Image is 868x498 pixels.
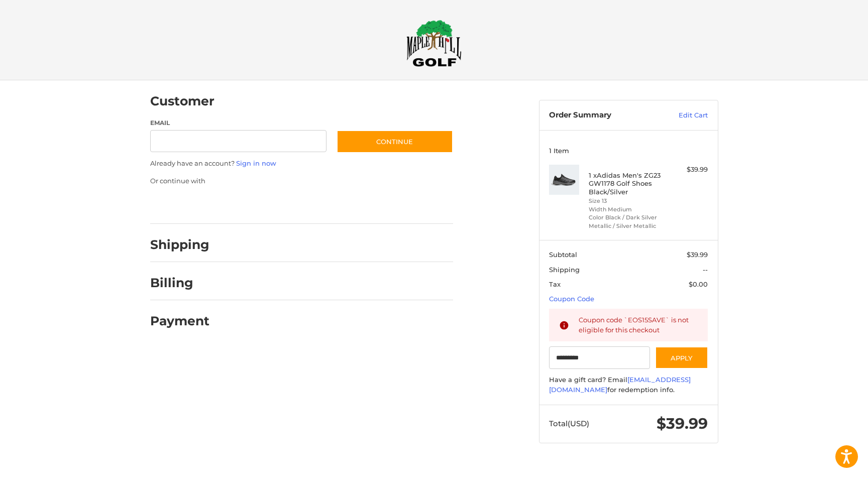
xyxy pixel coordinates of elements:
[236,159,276,167] a: Sign in now
[549,110,657,120] h3: Order Summary
[549,375,708,395] div: Have a gift card? Email for redemption info.
[549,419,589,428] span: Total (USD)
[337,130,453,153] button: Continue
[150,159,453,169] p: Already have an account?
[150,237,209,253] h2: Shipping
[150,313,209,329] h2: Payment
[549,295,594,303] a: Coupon Code
[689,280,708,288] span: $0.00
[589,171,666,196] h4: 1 x Adidas Men's ZG23 GW1178 Golf Shoes Black/Silver
[232,196,307,214] iframe: PayPal-paylater
[589,213,666,230] li: Color Black / Dark Silver Metallic / Silver Metallic
[589,205,666,214] li: Width Medium
[549,346,650,369] input: Gift Certificate or Coupon Code
[657,414,708,433] span: $39.99
[549,147,708,155] h3: 1 Item
[589,197,666,205] li: Size 13
[655,346,708,369] button: Apply
[549,266,580,274] span: Shipping
[150,176,453,186] p: Or continue with
[150,93,214,109] h2: Customer
[317,196,392,214] iframe: PayPal-venmo
[668,165,708,175] div: $39.99
[406,20,462,67] img: Maple Hill Golf
[703,266,708,274] span: --
[579,315,698,335] div: Coupon code `EOS15SAVE` is not eligible for this checkout
[549,376,691,394] a: [EMAIL_ADDRESS][DOMAIN_NAME]
[549,280,561,288] span: Tax
[150,275,209,291] h2: Billing
[549,251,577,259] span: Subtotal
[150,118,327,128] label: Email
[147,196,222,214] iframe: PayPal-paypal
[657,110,708,120] a: Edit Cart
[687,251,708,259] span: $39.99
